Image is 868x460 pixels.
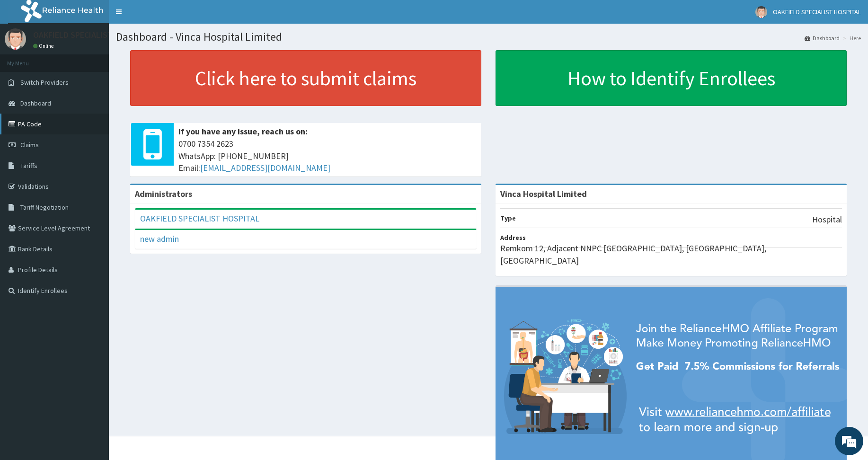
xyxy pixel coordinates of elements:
[20,78,69,87] span: Switch Providers
[496,50,847,106] a: How to Identify Enrollees
[140,233,179,244] a: new admin
[155,5,178,27] div: Minimize live chat window
[20,99,51,107] span: Dashboard
[773,8,861,16] span: OAKFIELD SPECIALIST HOSPITAL
[500,242,842,266] p: Remkom 12, Adjacent NNPC [GEOGRAPHIC_DATA], [GEOGRAPHIC_DATA], [GEOGRAPHIC_DATA]
[755,6,767,18] img: User Image
[33,31,151,39] p: OAKFIELD SPECIALIST HOSPITAL
[49,53,159,65] div: Chat with us now
[5,258,180,292] textarea: Type your message and hit 'Enter'
[200,162,330,173] a: [EMAIL_ADDRESS][DOMAIN_NAME]
[33,43,56,49] a: Online
[500,233,526,242] b: Address
[20,203,69,212] span: Tariff Negotiation
[178,138,477,174] span: 0700 7354 2623 WhatsApp: [PHONE_NUMBER] Email:
[55,119,131,215] span: We're online!
[500,214,516,222] b: Type
[5,28,26,50] img: User Image
[140,213,259,224] a: OAKFIELD SPECIALIST HOSPITAL
[20,161,37,170] span: Tariffs
[116,31,861,43] h1: Dashboard - Vinca Hospital Limited
[135,188,192,199] b: Administrators
[20,141,39,149] span: Claims
[812,213,842,226] p: Hospital
[178,126,308,137] b: If you have any issue, reach us on:
[805,34,840,42] a: Dashboard
[841,34,861,42] li: Here
[18,47,38,71] img: d_794563401_company_1708531726252_794563401
[500,188,587,199] strong: Vinca Hospital Limited
[130,50,481,106] a: Click here to submit claims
